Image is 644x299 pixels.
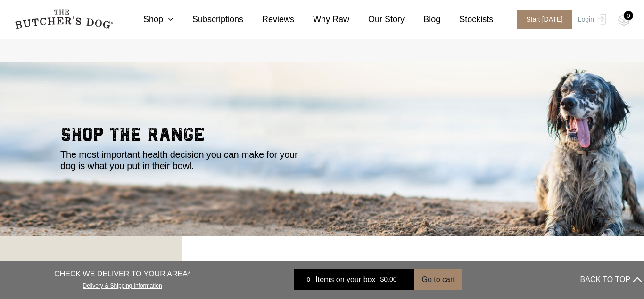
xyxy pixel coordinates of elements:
a: 0 Items on your box $0.00 [294,269,414,290]
span: Items on your box [315,274,375,285]
a: Reviews [243,13,294,26]
p: The most important health decision you can make for your dog is what you put in their bowl. [60,149,310,171]
span: Start [DATE] [517,10,572,29]
button: BACK TO TOP [580,268,642,291]
a: Blog [405,13,440,26]
div: 0 [624,11,633,20]
img: TBD_Cart-Empty.png [618,14,630,26]
a: Shop [124,13,173,26]
span: $ [380,276,384,283]
a: Subscriptions [173,13,243,26]
a: Delivery & Shipping Information [83,280,162,289]
bdi: 0.00 [380,276,396,283]
a: Start [DATE] [507,10,576,29]
button: Go to cart [414,269,462,290]
h2: shop the range [60,125,584,149]
div: 0 [301,275,315,284]
a: Stockists [440,13,493,26]
p: CHECK WE DELIVER TO YOUR AREA* [54,268,190,280]
a: Why Raw [294,13,349,26]
a: Login [576,10,606,29]
a: Our Story [349,13,405,26]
